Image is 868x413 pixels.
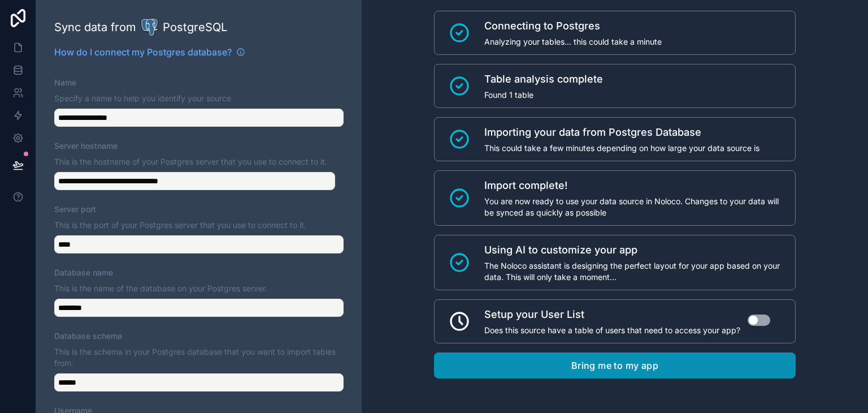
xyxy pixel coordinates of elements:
label: Server port [54,204,96,215]
span: Import complete! [484,178,788,193]
label: Database schema [54,330,122,342]
span: This could take a few minutes depending on how large your data source is [484,143,759,154]
p: This is the name of the database on your Postgres server. [54,283,344,294]
span: You are now ready to use your data source in Noloco. Changes to your data will be synced as quick... [484,196,788,218]
img: Postgres database logo [141,18,158,36]
p: Specify a name to help you identify your source [54,93,344,104]
span: Using AI to customize your app [484,242,788,258]
label: Name [54,77,76,88]
span: Found 1 table [484,89,603,101]
p: This is the schema in your Postgres database that you want to import tables from. [54,346,344,369]
label: Server hostname [54,140,118,152]
p: This is the hostname of your Postgres server that you use to connect to it. [54,156,344,167]
p: This is the port of your Postgres server that you use to connect to it. [54,220,344,231]
span: Setup your User List [484,307,740,322]
span: How do I connect my Postgres database? [54,45,232,59]
span: Sync data from [54,19,136,35]
span: The Noloco assistant is designing the perfect layout for your app based on your data. This will o... [484,260,788,283]
span: Connecting to Postgres [484,18,662,34]
span: Table analysis complete [484,71,603,87]
button: Bring me to my app [434,352,796,378]
a: How do I connect my Postgres database? [54,45,245,59]
span: Analyzing your tables... this could take a minute [484,36,662,48]
span: Does this source have a table of users that need to access your app? [484,325,740,336]
label: Database name [54,267,113,278]
span: PostgreSQL [163,19,227,35]
span: Importing your data from Postgres Database [484,124,759,140]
